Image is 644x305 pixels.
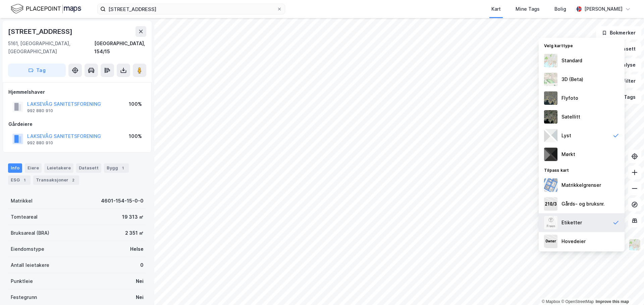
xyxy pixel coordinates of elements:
[136,293,144,301] div: Nei
[119,165,126,171] div: 1
[33,175,79,185] div: Transaksjoner
[21,177,28,183] div: 1
[11,261,49,269] div: Antall leietakere
[628,238,641,251] img: Z
[27,108,53,113] div: 992 880 910
[11,245,44,253] div: Eiendomstype
[125,229,144,237] div: 2 351 ㎡
[544,178,557,192] img: cadastreBorders.cfe08de4b5ddd52a10de.jpeg
[11,229,49,237] div: Bruksareal (BRA)
[129,100,142,108] div: 100%
[542,299,560,304] a: Mapbox
[544,110,557,124] img: 9k=
[27,140,53,146] div: 992 880 910
[516,5,540,13] div: Mine Tags
[544,197,557,211] img: cadastreKeys.547ab17ec502f5a4ef2b.jpeg
[8,175,31,185] div: ESG
[596,299,629,304] a: Improve this map
[544,129,557,142] img: luj3wr1y2y3+OchiMxRmMxRlscgabnMEmZ7DJGWxyBpucwSZnsMkZbHIGm5zBJmewyRlscgabnMEmZ7DJGWxyBpucwSZnsMkZ...
[11,213,38,221] div: Tomteareal
[11,277,33,285] div: Punktleie
[561,75,583,83] div: 3D (Beta)
[8,40,94,56] div: 5161, [GEOGRAPHIC_DATA], [GEOGRAPHIC_DATA]
[539,164,625,176] div: Tilpass kart
[544,91,557,105] img: Z
[70,177,76,183] div: 2
[610,90,641,104] button: Tags
[8,26,74,37] div: [STREET_ADDRESS]
[140,261,144,269] div: 0
[8,163,22,173] div: Info
[561,57,582,65] div: Standard
[561,150,575,158] div: Mørkt
[561,299,594,304] a: OpenStreetMap
[11,293,37,301] div: Festegrunn
[544,235,557,248] img: majorOwner.b5e170eddb5c04bfeeff.jpeg
[8,120,146,128] div: Gårdeiere
[11,3,81,15] img: logo.f888ab2527a4732fd821a326f86c7f29.svg
[44,163,73,173] div: Leietakere
[561,219,582,227] div: Etiketter
[596,26,641,40] button: Bokmerker
[106,4,277,14] input: Søk på adresse, matrikkel, gårdeiere, leietakere eller personer
[561,94,578,102] div: Flyfoto
[544,73,557,86] img: Z
[101,197,144,205] div: 4601-154-15-0-0
[554,5,566,13] div: Bolig
[561,113,580,121] div: Satellitt
[561,237,586,245] div: Hovedeier
[561,200,605,208] div: Gårds- og bruksnr.
[610,273,644,305] div: Kontrollprogram for chat
[8,64,66,77] button: Tag
[609,74,641,88] button: Filter
[610,273,644,305] iframe: Chat Widget
[491,5,501,13] div: Kart
[76,163,101,173] div: Datasett
[8,88,146,96] div: Hjemmelshaver
[94,40,146,56] div: [GEOGRAPHIC_DATA], 154/15
[136,277,144,285] div: Nei
[130,245,144,253] div: Helse
[129,132,142,140] div: 100%
[104,163,129,173] div: Bygg
[544,54,557,67] img: Z
[11,197,33,205] div: Matrikkel
[584,5,623,13] div: [PERSON_NAME]
[539,39,625,51] div: Velg karttype
[561,132,571,140] div: Lyst
[561,181,601,189] div: Matrikkelgrenser
[544,148,557,161] img: nCdM7BzjoCAAAAAElFTkSuQmCC
[122,213,144,221] div: 19 313 ㎡
[25,163,42,173] div: Eiere
[544,216,557,229] img: Z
